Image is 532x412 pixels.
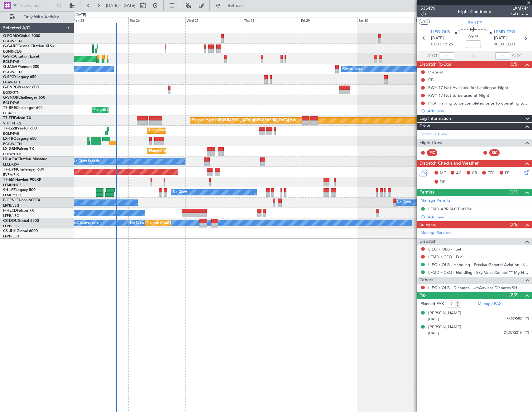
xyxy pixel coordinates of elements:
[3,178,41,182] a: T7-EMIHawker 900XP
[3,172,19,177] a: EVRA/RIX
[106,3,135,8] span: [DATE] - [DATE]
[501,150,515,156] div: - -
[428,310,461,316] div: [PERSON_NAME]
[130,218,144,228] div: No Crew
[3,162,19,167] a: LELL/QSA
[428,101,529,106] div: Pilot Training to be completed prior to operating to LFMD
[3,219,39,223] a: CS-DOUGlobal 6500
[3,199,17,202] span: F-GPNJ
[16,15,66,19] span: Only With Activity
[443,41,453,48] span: 17:25
[494,29,515,35] span: LFMD CEQ
[3,111,17,115] a: LTBA/ISL
[494,35,507,41] span: [DATE]
[3,147,17,151] span: LX-GBH
[3,209,34,213] a: F-HECDFalcon 7X
[3,142,22,146] a: EGGW/LTN
[73,157,102,166] div: No Crew Sabadell
[3,44,55,48] a: G-GARECessna Citation XLS+
[3,137,17,141] span: LX-TRO
[3,137,36,141] a: LX-TROLegacy 650
[3,183,22,187] a: LFMN/NCE
[494,41,504,48] span: 18:00
[3,55,15,59] span: G-SIRS
[3,39,22,44] a: EGGW/LTN
[510,189,519,195] span: (1/1)
[419,139,443,147] span: Flight Crew
[3,34,40,38] a: G-FOMOGlobal 6000
[428,270,529,275] a: LFMD / CEQ - Handling - Sky Valet Cannes ** My Handling**LFMD / CEQ
[3,75,36,79] a: G-SPCYLegacy 650
[3,178,15,182] span: T7-EMI
[3,65,17,69] span: G-JAGA
[3,121,22,126] a: VHHH/HKG
[419,115,451,122] span: Leg Information
[3,147,34,151] a: LX-GBHFalcon 7X
[420,198,451,204] a: Manage Permits
[3,127,16,130] span: T7-LZZI
[357,17,415,23] div: Sat 30
[428,324,461,330] div: [PERSON_NAME]
[510,5,529,12] span: LXM744
[419,221,436,228] span: Services
[428,69,443,75] div: Prebrief
[3,34,19,38] span: G-FOMO
[439,150,453,156] div: - -
[3,152,22,157] a: EDLW/DTM
[419,189,434,196] span: Permits
[93,105,169,115] div: Planned Maint Warsaw ([GEOGRAPHIC_DATA])
[3,234,19,239] a: LFPB/LBG
[510,12,529,17] span: Pref Charter
[414,17,472,23] div: Sun 31
[213,1,250,11] button: Refresh
[419,160,479,167] span: Dispatch Checks and Weather
[504,330,529,335] span: 24DE92216 (PP)
[3,106,43,110] a: T7-BREChallenger 604
[420,131,448,138] a: Schedule Crew
[512,53,522,59] span: ALDT
[3,49,22,54] a: EGNR/CEG
[510,221,519,228] span: (2/5)
[19,1,55,10] input: Trip Number
[419,292,426,299] span: Pax
[7,12,68,22] button: Only With Activity
[428,85,508,90] div: RWY 17 Not Available for Landing at Night
[3,101,19,105] a: EGLF/FAB
[428,214,529,220] div: Add new
[428,254,463,260] a: LFMD / CEQ - Fuel
[458,8,491,15] div: Flight Confirmed
[510,61,519,68] span: (0/5)
[3,157,17,161] span: LX-AOA
[3,55,39,59] a: G-SIRSCitation Excel
[3,59,19,64] a: EGLF/FAB
[222,3,248,8] span: Refresh
[3,86,18,89] span: G-ENRG
[192,116,296,125] div: Planned Maint [GEOGRAPHIC_DATA] ([GEOGRAPHIC_DATA] Intl)
[397,198,411,207] div: No Crew
[73,218,98,228] div: A/C Unavailable
[3,219,18,223] span: CS-DOU
[173,188,187,197] div: No Crew
[3,213,19,218] a: LFPB/LBG
[431,35,444,41] span: [DATE]
[505,170,510,176] span: FP
[3,203,19,208] a: LFPB/LBG
[419,19,430,25] button: UTC
[431,41,441,48] span: ETOT
[510,292,519,298] span: (2/2)
[506,41,515,48] span: ELDT
[419,277,433,284] span: Others
[428,262,529,267] a: LIEO / OLB - Handling - Eccelsa General Aviation LIEO / OLB
[3,188,16,192] span: 9H-LPZ
[128,17,186,23] div: Tue 26
[3,209,17,213] span: F-HECD
[468,20,482,26] span: 9H-LPZ
[428,331,439,335] span: [DATE]
[419,238,437,245] span: Dispatch
[300,17,357,23] div: Fri 29
[431,29,450,35] span: LIEO OLB
[428,93,489,98] div: RWY 17 Not to be used at NIght
[456,170,462,176] span: AC
[3,131,19,136] a: EGLF/FAB
[3,80,20,85] a: LGAV/ATH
